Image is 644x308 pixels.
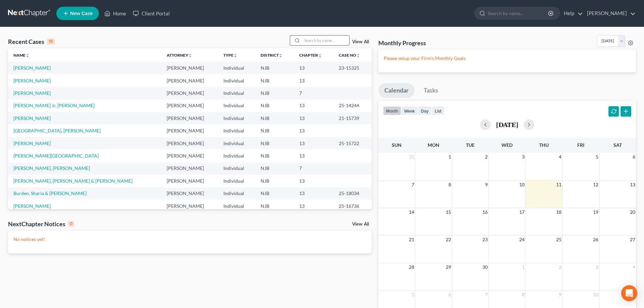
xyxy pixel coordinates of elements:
span: 8 [448,181,452,189]
td: Individual [218,62,255,74]
span: 19 [592,208,599,216]
span: 30 [482,263,488,271]
td: NJB [255,62,294,74]
span: 5 [595,153,599,161]
h3: Monthly Progress [378,39,426,47]
span: 7 [484,291,488,299]
td: Individual [218,87,255,99]
a: [PERSON_NAME] Jr, [PERSON_NAME] [13,103,95,108]
i: unfold_more [356,54,360,58]
td: 13 [294,62,333,74]
td: NJB [255,149,294,162]
td: [PERSON_NAME] [161,200,218,212]
a: [PERSON_NAME] [13,115,51,121]
p: Please setup your Firm's Monthly Goals [384,55,631,62]
i: unfold_more [188,54,192,58]
td: [PERSON_NAME] [161,124,218,137]
td: NJB [255,200,294,212]
td: 25-18034 [333,187,371,200]
a: Nameunfold_more [13,53,30,58]
span: 18 [555,208,562,216]
div: NextChapter Notices [8,220,74,228]
input: Search by name... [488,7,549,19]
span: 28 [408,263,415,271]
span: 9 [558,291,562,299]
span: 10 [519,181,525,189]
button: list [432,106,444,115]
td: 21-15739 [333,112,371,124]
div: 0 [68,221,74,227]
td: 23-15325 [333,62,371,74]
td: Individual [218,187,255,200]
span: 1 [521,263,525,271]
td: Individual [218,175,255,187]
td: [PERSON_NAME] [161,87,218,99]
i: unfold_more [25,54,30,58]
td: NJB [255,175,294,187]
td: NJB [255,74,294,87]
td: [PERSON_NAME] [161,112,218,124]
td: Individual [218,100,255,112]
span: 4 [632,263,636,271]
input: Search by name... [302,36,349,45]
td: Individual [218,200,255,212]
a: [GEOGRAPHIC_DATA], [PERSON_NAME] [13,128,101,133]
span: 26 [592,236,599,244]
td: [PERSON_NAME] [161,62,218,74]
div: 15 [47,39,55,45]
span: Tue [466,142,475,148]
span: 5 [411,291,415,299]
td: NJB [255,137,294,149]
span: 14 [408,208,415,216]
a: [PERSON_NAME] [13,203,51,209]
td: [PERSON_NAME] [161,175,218,187]
td: [PERSON_NAME] [161,74,218,87]
span: 22 [445,236,452,244]
td: NJB [255,100,294,112]
div: Recent Cases [8,38,55,46]
td: 13 [294,187,333,200]
span: 12 [592,181,599,189]
td: 13 [294,112,333,124]
span: 24 [519,236,525,244]
td: Individual [218,74,255,87]
td: 13 [294,100,333,112]
td: 7 [294,162,333,175]
span: 29 [445,263,452,271]
td: Individual [218,162,255,175]
span: 2 [484,153,488,161]
td: 25-15722 [333,137,371,149]
td: 13 [294,175,333,187]
a: Case Nounfold_more [339,53,360,58]
td: [PERSON_NAME] [161,149,218,162]
td: Individual [218,124,255,137]
span: 7 [411,181,415,189]
a: Tasks [418,83,444,98]
span: 11 [555,181,562,189]
span: Fri [577,142,584,148]
i: unfold_more [233,54,237,58]
a: [PERSON_NAME] [13,140,51,146]
a: Client Portal [129,7,173,19]
p: No notices yet! [13,236,366,243]
span: 27 [629,236,636,244]
span: 25 [555,236,562,244]
td: NJB [255,162,294,175]
i: unfold_more [279,54,283,58]
td: NJB [255,187,294,200]
td: Individual [218,149,255,162]
a: Typeunfold_more [223,53,237,58]
span: 3 [521,153,525,161]
a: Chapterunfold_more [299,53,322,58]
span: 3 [595,263,599,271]
td: NJB [255,112,294,124]
td: 13 [294,149,333,162]
td: [PERSON_NAME] [161,137,218,149]
span: 16 [482,208,488,216]
td: NJB [255,124,294,137]
span: New Case [70,11,93,16]
a: [PERSON_NAME], [PERSON_NAME] [13,165,90,171]
span: Sat [613,142,622,148]
td: 13 [294,200,333,212]
button: day [418,106,432,115]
